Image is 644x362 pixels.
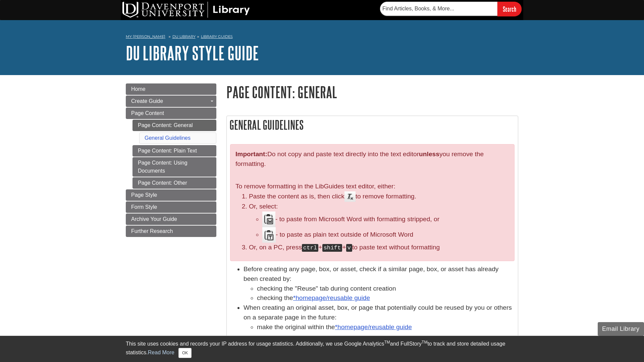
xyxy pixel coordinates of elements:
[131,216,177,222] span: Archive Your Guide
[262,227,276,243] img: Paste as plain text
[126,340,518,358] div: This site uses cookies and records your IP address for usage statistics. Additionally, we use Goo...
[262,212,275,227] img: Paste from Microsoft Word
[148,350,174,355] a: Read More
[293,294,370,301] a: *homepage/reusable guide
[380,2,497,16] input: Find Articles, Books, & More...
[262,212,509,227] li: - to paste from Microsoft Word with formatting stripped, or
[126,189,216,201] a: Page Style
[262,227,509,243] li: - to paste as plain text outside of Microsoft Word
[122,2,250,18] img: DU Library
[419,150,439,158] strong: unless
[346,244,352,252] kbd: v
[131,110,164,116] span: Page Content
[126,83,216,95] a: Home
[598,322,644,336] button: Email Library
[235,150,265,158] strong: Important
[302,244,318,252] kbd: ctrl
[132,157,216,177] a: Page Content: Using Documents
[235,149,509,169] p: Do not copy and paste text directly into the text editor you remove the formatting.
[335,323,412,330] a: *homepage/reusable guide
[172,34,196,39] a: DU Library
[322,244,342,252] kbd: shift
[257,293,515,303] li: checking the
[132,145,216,157] a: Page Content: Plain Text
[384,340,390,345] sup: TM
[344,191,356,202] img: Remove format icon
[131,86,146,92] span: Home
[497,2,522,16] input: Search
[132,120,216,131] a: Page Content: General
[227,116,518,134] h2: General Guidelines
[145,135,191,141] a: General Guidelines
[422,340,427,345] sup: TM
[126,214,216,225] a: Archive Your Guide
[126,43,259,63] a: DU Library Style Guide
[226,83,518,101] h1: Page Content: General
[126,83,216,237] div: Guide Page Menu
[126,226,216,237] a: Further Research
[131,204,157,210] span: Form Style
[249,191,509,202] li: Paste the content as is, then click to remove formatting.
[178,348,192,358] button: Close
[126,34,165,40] a: My [PERSON_NAME]
[257,322,515,332] p: make the original within the
[131,192,157,198] span: Page Style
[201,34,233,39] a: Library Guides
[244,264,515,303] li: Before creating any page, box, or asset, check if a similar page, box, or asset has already been ...
[235,182,509,191] p: To remove formatting in the LibGuides text editor, either:
[131,228,173,234] span: Further Research
[126,201,216,213] a: Form Style
[132,177,216,189] a: Page Content: Other
[257,284,515,294] li: checking the "Reuse" tab during content creation
[131,98,163,104] span: Create Guide
[126,108,216,119] a: Page Content
[126,32,518,43] nav: breadcrumb
[380,2,522,16] form: Searches DU Library's articles, books, and more
[249,202,509,243] li: Or, select:
[265,150,267,158] strong: :
[126,96,216,107] a: Create Guide
[249,243,509,252] li: Or, on a PC, press + + to paste text without formatting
